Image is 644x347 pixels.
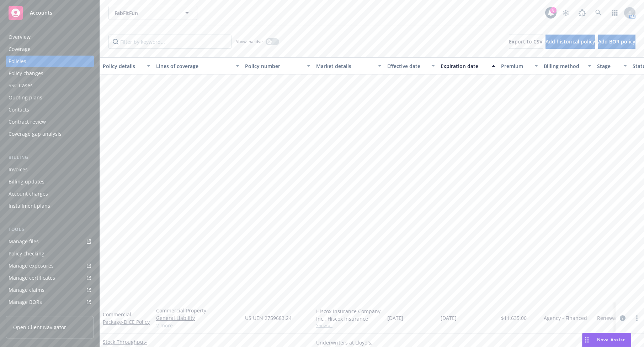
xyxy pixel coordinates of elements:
[498,57,541,74] button: Premium
[509,35,543,49] button: Export to CSV
[9,92,42,103] div: Quoting plans
[6,116,94,128] a: Contract review
[9,56,26,67] div: Policies
[316,322,382,328] span: Show all
[9,176,44,187] div: Billing updates
[582,333,591,347] div: Drag to move
[591,6,606,20] a: Search
[6,3,94,23] a: Accounts
[156,307,239,314] a: Commercial Property
[153,57,242,74] button: Lines of coverage
[387,314,403,322] span: [DATE]
[9,128,62,140] div: Coverage gap analysis
[550,7,557,14] div: 5
[6,260,94,271] a: Manage exposures
[6,296,94,308] a: Manage BORs
[598,35,635,49] button: Add BOR policy
[242,57,313,74] button: Policy number
[9,68,43,79] div: Policy changes
[6,154,94,161] div: Billing
[9,272,55,284] div: Manage certificates
[9,296,42,308] div: Manage BORs
[597,337,625,343] span: Nova Assist
[541,57,594,74] button: Billing method
[6,284,94,296] a: Manage claims
[156,314,239,322] a: General Liability
[384,57,438,74] button: Effective date
[575,6,589,20] a: Report a Bug
[544,314,587,322] span: Agency - Financed
[9,260,54,271] div: Manage exposures
[316,307,382,322] div: Hiscox Insurance Company Inc., Hiscox Insurance
[501,62,530,70] div: Premium
[6,272,94,284] a: Manage certificates
[594,57,630,74] button: Stage
[9,43,31,55] div: Coverage
[501,314,527,322] span: $11,635.00
[9,164,28,175] div: Invoices
[545,38,595,45] span: Add historical policy
[6,236,94,247] a: Manage files
[9,31,31,43] div: Overview
[9,284,44,296] div: Manage claims
[245,314,292,322] span: US UEN 2759683.24
[608,6,622,20] a: Switch app
[122,318,150,325] span: - DICE Policy
[313,57,384,74] button: Market details
[441,314,457,322] span: [DATE]
[597,314,617,322] span: Renewal
[438,57,498,74] button: Expiration date
[6,56,94,67] a: Policies
[103,311,150,325] a: Commercial Package
[441,62,488,70] div: Expiration date
[6,164,94,175] a: Invoices
[156,62,231,70] div: Lines of coverage
[598,38,635,45] span: Add BOR policy
[6,226,94,233] div: Tools
[633,314,641,322] a: more
[9,200,50,212] div: Installment plans
[6,104,94,115] a: Contacts
[245,62,303,70] div: Policy number
[509,38,543,45] span: Export to CSV
[9,309,63,320] div: Summary of insurance
[582,333,631,347] button: Nova Assist
[6,248,94,259] a: Policy checking
[559,6,573,20] a: Stop snowing
[544,62,584,70] div: Billing method
[618,314,627,322] a: circleInformation
[545,35,595,49] button: Add historical policy
[6,188,94,200] a: Account charges
[6,31,94,43] a: Overview
[6,43,94,55] a: Coverage
[9,188,48,200] div: Account charges
[156,322,239,329] a: 2 more
[115,9,176,17] span: FabFitFun
[6,92,94,103] a: Quoting plans
[103,62,143,70] div: Policy details
[316,62,374,70] div: Market details
[30,10,52,16] span: Accounts
[9,236,39,247] div: Manage files
[13,323,66,331] span: Open Client Navigator
[9,248,44,259] div: Policy checking
[6,200,94,212] a: Installment plans
[6,128,94,140] a: Coverage gap analysis
[236,38,263,45] span: Show inactive
[108,35,231,49] input: Filter by keyword...
[6,309,94,320] a: Summary of insurance
[9,80,33,91] div: SSC Cases
[100,57,153,74] button: Policy details
[6,68,94,79] a: Policy changes
[597,62,619,70] div: Stage
[108,6,197,20] button: FabFitFun
[387,62,427,70] div: Effective date
[6,176,94,187] a: Billing updates
[6,80,94,91] a: SSC Cases
[9,116,46,128] div: Contract review
[9,104,29,115] div: Contacts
